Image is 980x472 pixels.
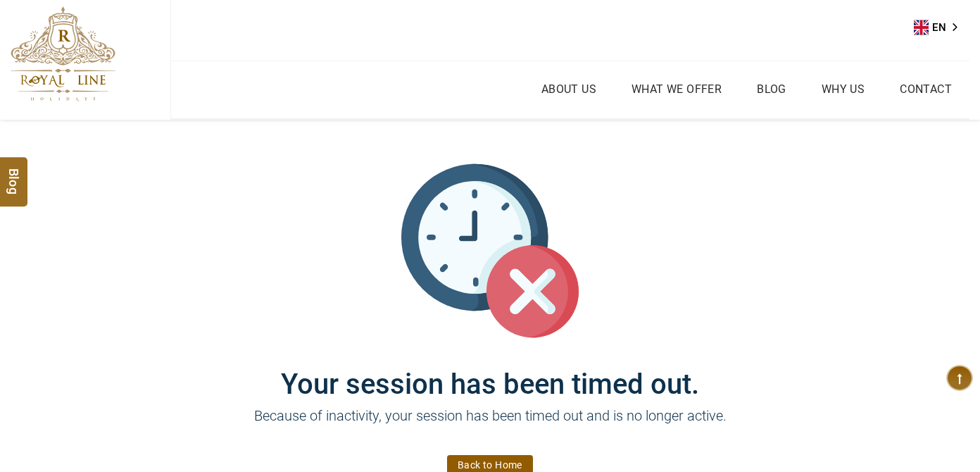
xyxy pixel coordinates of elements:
aside: Language selected: English [914,17,967,38]
p: Because of inactivity, your session has been timed out and is no longer active. [68,405,912,447]
img: The Royal Line Holidays [11,6,115,101]
a: Blog [753,79,790,99]
a: Why Us [818,79,868,99]
a: Contact [896,79,955,99]
span: Blog [5,168,23,180]
img: session_time_out.svg [401,162,579,340]
h1: Your session has been timed out. [68,340,912,401]
div: Language [914,17,967,38]
a: What we Offer [628,79,725,99]
a: About Us [538,79,600,99]
a: EN [914,17,967,38]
